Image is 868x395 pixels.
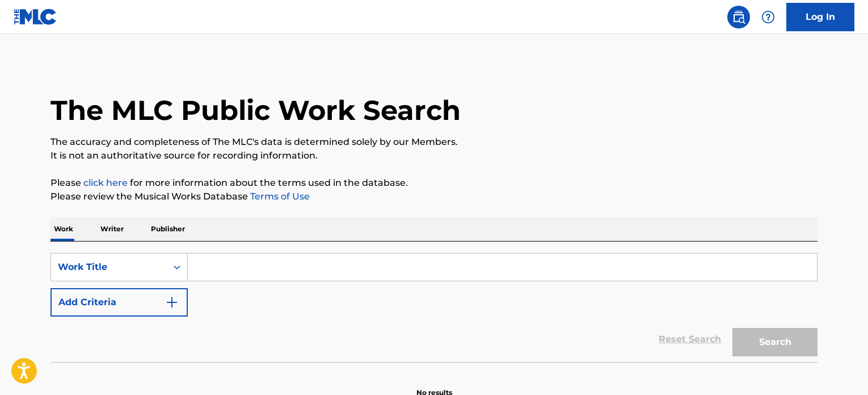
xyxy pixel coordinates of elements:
[50,190,818,203] p: Please review the Musical Works Database
[50,176,818,190] p: Please for more information about the terms used in the database.
[165,296,179,309] img: 9d2ae6d4665cec9f34b9.svg
[732,10,745,24] img: search
[50,93,461,127] h1: The MLC Public Work Search
[97,217,127,241] p: Writer
[50,288,188,317] button: Add Criteria
[786,3,854,31] a: Log In
[50,149,818,163] p: It is not an authoritative source for recording information.
[757,6,779,28] div: Help
[727,6,750,28] a: Public Search
[50,253,818,362] form: Search Form
[50,217,77,241] p: Work
[148,217,188,241] p: Publisher
[248,191,310,202] a: Terms of Use
[58,260,160,274] div: Work Title
[761,10,775,24] img: help
[83,177,128,188] a: click here
[50,135,818,149] p: The accuracy and completeness of The MLC's data is determined solely by our Members.
[14,9,57,25] img: MLC Logo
